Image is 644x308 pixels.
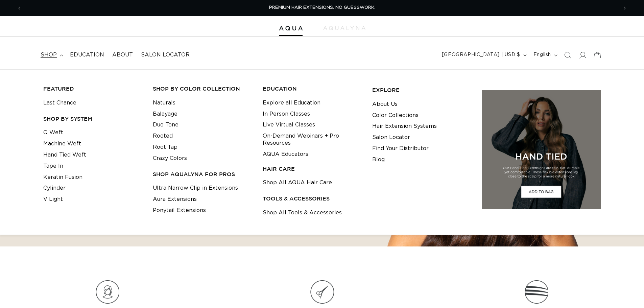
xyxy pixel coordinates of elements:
img: Aqua Hair Extensions [279,26,303,31]
a: Cylinder [43,183,66,194]
a: Q Weft [43,127,63,138]
span: English [533,51,551,58]
a: Find Your Distributor [372,143,429,154]
h3: TOOLS & ACCESSORIES [263,195,362,202]
span: About [112,51,133,58]
img: Icon_7.png [96,280,119,304]
span: [GEOGRAPHIC_DATA] | USD $ [442,51,520,58]
a: Education [66,47,108,63]
img: Icon_9.png [525,280,548,304]
a: About Us [372,99,398,110]
span: shop [41,51,57,58]
h3: EXPLORE [372,87,471,94]
button: [GEOGRAPHIC_DATA] | USD $ [438,49,529,62]
summary: Search [560,48,575,63]
a: Blog [372,154,385,165]
a: Crazy Colors [153,153,187,164]
a: Tape In [43,161,63,172]
a: Live Virtual Classes [263,119,315,131]
a: Salon Locator [137,47,194,63]
a: Duo Tone [153,119,178,131]
h3: Shop AquaLyna for Pros [153,171,252,178]
button: Previous announcement [12,2,27,15]
a: Balayage [153,109,177,120]
a: Machine Weft [43,138,81,149]
h3: EDUCATION [263,85,362,92]
a: In Person Classes [263,109,310,120]
button: English [529,49,560,62]
h3: HAIR CARE [263,165,362,172]
a: V Light [43,194,63,205]
img: aqualyna.com [323,26,365,30]
a: Hair Extension Systems [372,121,437,132]
a: On-Demand Webinars + Pro Resources [263,131,362,149]
a: Root Tap [153,142,177,153]
a: About [108,47,137,63]
a: Salon Locator [372,132,410,143]
a: Shop All Tools & Accessories [263,207,342,218]
button: Next announcement [617,2,632,15]
a: Ultra Narrow Clip in Extensions [153,183,238,194]
h3: FEATURED [43,85,142,92]
a: Rooted [153,131,173,142]
a: Naturals [153,97,175,109]
a: Ponytail Extensions [153,205,206,216]
a: Keratin Fusion [43,172,82,183]
h3: SHOP BY SYSTEM [43,115,142,122]
a: Explore all Education [263,97,320,109]
span: Salon Locator [141,51,190,58]
summary: shop [37,47,66,63]
img: Icon_8.png [310,280,334,304]
a: AQUA Educators [263,149,308,160]
a: Shop All AQUA Hair Care [263,177,332,188]
a: Hand Tied Weft [43,149,86,161]
a: Color Collections [372,110,419,121]
h3: Shop by Color Collection [153,85,252,92]
a: Last Chance [43,97,76,109]
a: Aura Extensions [153,194,197,205]
span: PREMIUM HAIR EXTENSIONS. NO GUESSWORK. [269,5,375,10]
span: Education [70,51,104,58]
